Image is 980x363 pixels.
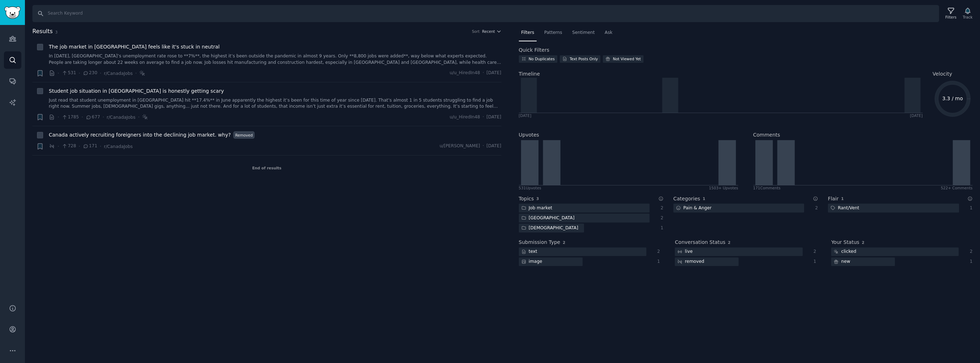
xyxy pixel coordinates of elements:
[49,87,224,95] a: Student job situation in [GEOGRAPHIC_DATA] is honestly getting scary
[673,195,700,203] h2: Categories
[862,240,864,245] span: 2
[83,143,97,149] span: 171
[32,155,501,180] div: End of results
[657,225,663,231] div: 1
[675,247,695,256] div: live
[79,143,80,150] span: ·
[966,249,973,255] div: 2
[673,204,714,213] div: Pain & Anger
[49,43,220,51] a: The job market in [GEOGRAPHIC_DATA] feels like it's stuck in neutral
[810,259,817,265] div: 1
[482,29,501,34] button: Recent
[831,247,859,256] div: clicked
[32,27,53,36] span: Results
[82,113,83,121] span: ·
[100,70,101,77] span: ·
[703,196,705,201] span: 1
[519,204,555,213] div: Job market
[941,185,973,190] div: 522+ Comments
[32,5,939,22] input: Search Keyword
[570,56,598,61] div: Text Posts Only
[4,6,21,19] img: GummySearch logo
[536,196,539,201] span: 3
[79,70,80,77] span: ·
[62,114,79,121] span: 1785
[519,247,540,256] div: text
[519,113,532,118] div: [DATE]
[831,257,853,266] div: new
[106,115,135,120] span: r/CanadaJobs
[841,196,844,201] span: 1
[709,185,738,190] div: 1503+ Upvotes
[910,113,923,118] div: [DATE]
[519,131,539,139] h2: Upvotes
[450,114,480,121] span: u/u_HiredIn48
[519,239,561,246] h2: Submission Type
[49,131,231,139] a: Canada actively recruiting foreigners into the declining job market. why?
[828,195,839,203] h2: Flair
[810,249,817,255] div: 2
[654,249,660,255] div: 2
[753,131,780,139] h2: Comments
[966,205,973,211] div: 1
[483,70,484,76] span: ·
[49,53,501,66] a: In [DATE], [GEOGRAPHIC_DATA]’s unemployment rate rose to **7%**, the highest it’s been outside th...
[483,114,484,121] span: ·
[486,114,501,121] span: [DATE]
[103,113,104,121] span: ·
[100,143,101,150] span: ·
[62,143,76,149] span: 728
[572,30,595,36] span: Sentiment
[450,70,480,76] span: u/u_HiredIn48
[482,29,495,34] span: Recent
[472,29,480,34] div: Sort
[58,113,59,121] span: ·
[605,30,612,36] span: Ask
[657,205,663,211] div: 2
[675,257,707,266] div: removed
[83,70,97,76] span: 230
[55,30,58,34] span: 3
[85,114,100,121] span: 677
[942,96,963,101] text: 3.3 / mo
[519,70,540,78] span: Timeline
[966,259,973,265] div: 1
[49,97,501,110] a: Just read that student unemployment in [GEOGRAPHIC_DATA] hit **17.4%** in June apparently the hig...
[519,46,549,54] h2: Quick Filters
[104,144,133,149] span: r/CanadaJobs
[58,70,59,77] span: ·
[728,240,730,245] span: 2
[812,205,818,211] div: 2
[58,143,59,150] span: ·
[486,70,501,76] span: [DATE]
[62,70,76,76] span: 531
[519,195,534,203] h2: Topics
[933,70,952,78] span: Velocity
[828,204,862,213] div: Rant/Vent
[945,15,956,20] div: Filters
[440,143,480,149] span: u/[PERSON_NAME]
[753,185,781,190] div: 171 Comment s
[483,143,484,149] span: ·
[529,56,555,61] div: No Duplicates
[233,131,255,139] span: Removed
[613,56,641,61] div: Not Viewed Yet
[563,240,565,245] span: 2
[138,113,139,121] span: ·
[519,224,581,232] div: [DEMOGRAPHIC_DATA]
[135,70,137,77] span: ·
[519,185,541,190] div: 531 Upvote s
[654,259,660,265] div: 1
[675,239,725,246] h2: Conversation Status
[657,215,663,221] div: 2
[486,143,501,149] span: [DATE]
[544,30,562,36] span: Patterns
[521,30,535,36] span: Filters
[831,239,859,246] h2: Your Status
[519,257,545,266] div: image
[104,71,133,76] span: r/CanadaJobs
[519,214,577,223] div: [GEOGRAPHIC_DATA]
